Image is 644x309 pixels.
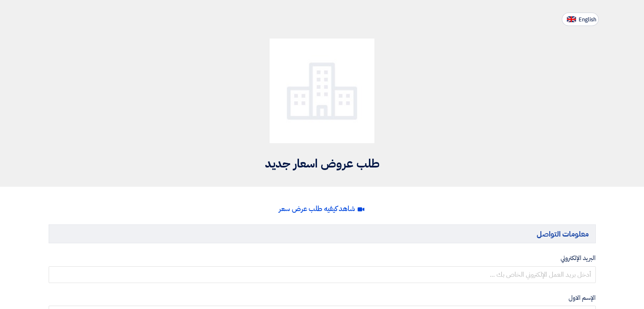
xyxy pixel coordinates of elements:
label: الإسم الاول [49,293,596,303]
label: البريد الإلكتروني [49,253,596,263]
span: شاهد كيفيه طلب عرض سعر [279,203,355,214]
input: أدخل بريد العمل الإلكتروني الخاص بك ... [49,266,596,283]
button: English [562,13,599,26]
h2: طلب عروض اسعار جديد [49,156,596,172]
span: English [579,17,596,23]
img: en-US.png [567,16,576,23]
h5: معلومات التواصل [49,224,596,243]
img: Company Logo [270,39,374,143]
